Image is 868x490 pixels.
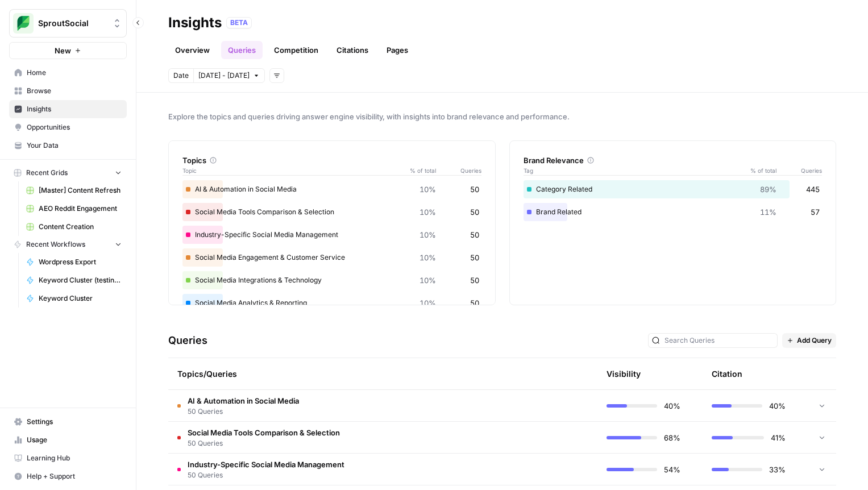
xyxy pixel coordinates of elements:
span: 33% [769,464,786,475]
a: Opportunities [9,118,127,136]
button: Workspace: SproutSocial [9,9,127,38]
a: Insights [9,100,127,118]
div: Visibility [607,368,641,380]
a: Keyword Cluster (testing copy) [21,271,127,289]
button: [DATE] - [DATE] [193,68,265,83]
span: Help + Support [27,471,122,481]
a: [Master] Content Refresh [21,181,127,200]
span: 54% [664,464,680,475]
span: 68% [664,432,680,443]
a: Learning Hub [9,449,127,467]
span: Settings [27,417,122,427]
div: Social Media Analytics & Reporting [182,294,481,312]
span: SproutSocial [38,18,107,29]
div: Social Media Engagement & Customer Service [182,248,481,267]
span: 10% [420,184,436,195]
span: Wordpress Export [39,257,122,267]
span: 50 [470,184,479,195]
button: Help + Support [9,467,127,485]
span: Keyword Cluster (testing copy) [39,275,122,285]
span: 50 [470,206,479,218]
span: AEO Reddit Engagement [39,204,122,214]
button: Add Query [782,333,836,348]
div: Citation [712,358,742,389]
span: 445 [806,184,820,195]
span: 50 Queries [188,406,299,417]
span: 40% [769,400,786,412]
span: Content Creation [39,222,122,232]
a: Home [9,64,127,82]
span: 10% [420,252,436,263]
span: Insights [27,104,122,114]
span: 41% [771,432,786,443]
div: Social Media Integrations & Technology [182,271,481,289]
span: Browse [27,86,122,96]
span: 10% [420,206,436,218]
a: Overview [168,41,217,59]
div: Topics [182,155,481,166]
span: Opportunities [27,122,122,132]
span: [DATE] - [DATE] [198,70,250,81]
img: SproutSocial Logo [13,13,34,34]
input: Search Queries [665,335,774,346]
span: New [55,45,71,56]
span: Recent Workflows [26,239,85,250]
span: Your Data [27,140,122,151]
span: Queries [776,166,822,175]
button: Recent Workflows [9,236,127,253]
span: Learning Hub [27,453,122,463]
span: % of total [402,166,436,175]
span: Date [173,70,189,81]
span: Keyword Cluster [39,293,122,304]
a: Your Data [9,136,127,155]
div: AI & Automation in Social Media [182,180,481,198]
span: 10% [420,275,436,286]
div: Brand Related [524,203,823,221]
div: Insights [168,14,222,32]
a: Competition [267,41,325,59]
span: 89% [760,184,776,195]
button: Recent Grids [9,164,127,181]
span: AI & Automation in Social Media [188,395,299,406]
a: Settings [9,413,127,431]
a: Browse [9,82,127,100]
span: Usage [27,435,122,445]
span: 50 Queries [188,470,344,480]
a: Citations [330,41,375,59]
div: Brand Relevance [524,155,823,166]
span: 10% [420,229,436,240]
a: Queries [221,41,263,59]
span: [Master] Content Refresh [39,185,122,196]
span: Industry-Specific Social Media Management [188,459,344,470]
span: 10% [420,297,436,309]
span: 11% [760,206,776,218]
span: 50 [470,297,479,309]
a: Keyword Cluster [21,289,127,308]
span: Social Media Tools Comparison & Selection [188,427,340,438]
span: 50 [470,275,479,286]
span: Tag [524,166,743,175]
span: Add Query [797,335,832,346]
a: Usage [9,431,127,449]
span: 40% [664,400,680,412]
a: AEO Reddit Engagement [21,200,127,218]
span: 50 Queries [188,438,340,449]
span: Recent Grids [26,168,68,178]
a: Content Creation [21,218,127,236]
span: Topic [182,166,402,175]
span: Home [27,68,122,78]
h3: Queries [168,333,207,348]
div: Social Media Tools Comparison & Selection [182,203,481,221]
a: Pages [380,41,415,59]
span: 50 [470,252,479,263]
a: Wordpress Export [21,253,127,271]
div: Industry-Specific Social Media Management [182,226,481,244]
span: Explore the topics and queries driving answer engine visibility, with insights into brand relevan... [168,111,836,122]
div: BETA [226,17,252,28]
span: % of total [742,166,776,175]
span: Queries [436,166,481,175]
span: 50 [470,229,479,240]
div: Category Related [524,180,823,198]
span: 57 [811,206,820,218]
button: New [9,42,127,59]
